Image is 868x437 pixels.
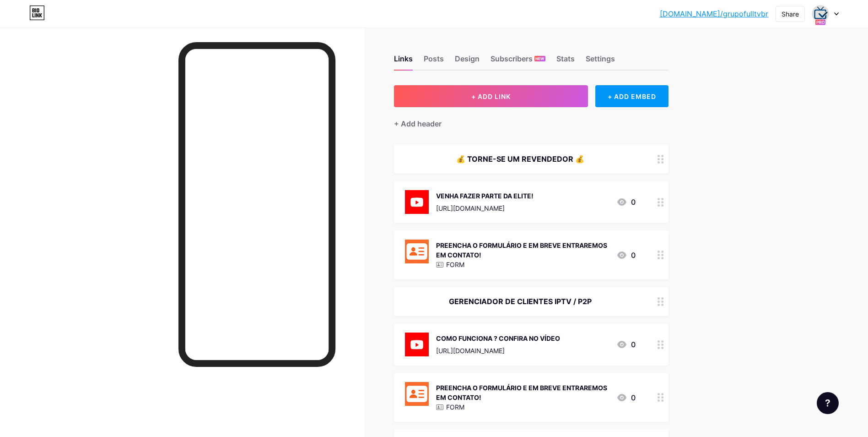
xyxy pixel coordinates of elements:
[394,85,588,107] button: + ADD LINK
[405,382,429,406] img: PREENCHA O FORMULÁRIO E EM BREVE ENTRAREMOS EM CONTATO!
[405,296,636,307] div: GERENCIADOR DE CLIENTES IPTV / P2P
[436,240,609,260] div: PREENCHA O FORMULÁRIO E EM BREVE ENTRAREMOS EM CONTATO!
[436,346,560,355] div: [URL][DOMAIN_NAME]
[535,56,544,61] span: NEW
[616,197,636,208] div: 0
[405,190,429,214] img: VENHA FAZER PARTE DA ELITE!
[595,85,668,107] div: + ADD EMBED
[394,118,442,129] div: + Add header
[782,9,799,19] div: Share
[616,250,636,261] div: 0
[446,402,464,412] p: FORM
[660,8,768,19] a: [DOMAIN_NAME]/grupofulltvbr
[405,333,429,356] img: COMO FUNCIONA ? CONFIRA NO VÍDEO
[471,93,511,100] span: + ADD LINK
[405,240,429,263] img: PREENCHA O FORMULÁRIO E EM BREVE ENTRAREMOS EM CONTATO!
[436,191,534,201] div: VENHA FAZER PARTE DA ELITE!
[436,203,534,213] div: [URL][DOMAIN_NAME]
[586,53,615,70] div: Settings
[436,333,560,343] div: COMO FUNCIONA ? CONFIRA NO VÍDEO
[424,53,444,70] div: Posts
[812,5,829,22] img: grupofulltvbr
[491,53,545,70] div: Subscribers
[394,53,413,70] div: Links
[455,53,480,70] div: Design
[616,339,636,350] div: 0
[556,53,575,70] div: Stats
[616,392,636,403] div: 0
[436,383,609,402] div: PREENCHA O FORMULÁRIO E EM BREVE ENTRAREMOS EM CONTATO!
[446,260,464,269] p: FORM
[405,153,636,164] div: 💰 TORNE-SE UM REVENDEDOR 💰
